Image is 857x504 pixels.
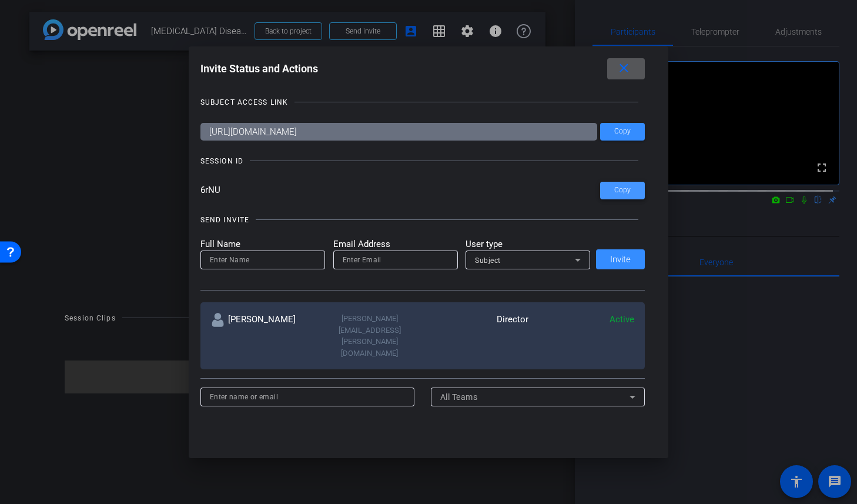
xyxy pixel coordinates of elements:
[343,253,448,267] input: Enter Email
[200,96,288,108] div: SUBJECT ACCESS LINK
[200,155,243,167] div: SESSION ID
[423,313,528,359] div: Director
[614,127,631,136] span: Copy
[333,238,458,251] mat-label: Email Address
[614,186,631,195] span: Copy
[617,61,631,76] mat-icon: close
[210,253,316,267] input: Enter Name
[466,238,590,251] mat-label: User type
[600,123,645,141] button: Copy
[211,313,317,359] div: [PERSON_NAME]
[600,182,645,199] button: Copy
[200,214,249,226] div: SEND INVITE
[210,390,406,404] input: Enter name or email
[317,313,423,359] div: [PERSON_NAME][EMAIL_ADDRESS][PERSON_NAME][DOMAIN_NAME]
[200,58,645,79] div: Invite Status and Actions
[610,314,634,325] span: Active
[440,392,478,402] span: All Teams
[475,256,501,265] span: Subject
[200,214,645,226] openreel-title-line: SEND INVITE
[200,96,645,108] openreel-title-line: SUBJECT ACCESS LINK
[200,155,645,167] openreel-title-line: SESSION ID
[200,238,325,251] mat-label: Full Name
